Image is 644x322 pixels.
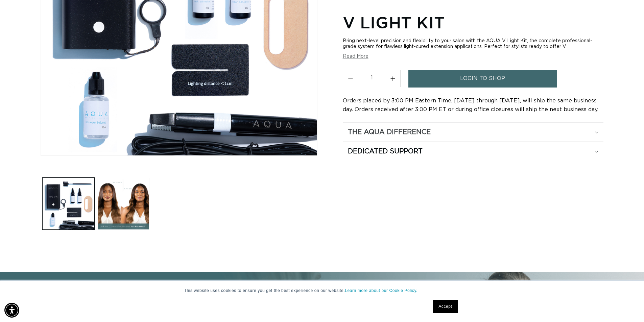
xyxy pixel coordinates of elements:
[4,303,19,318] div: Accessibility Menu
[408,70,557,87] a: login to shop
[343,12,603,33] h1: V Light Kit
[348,128,431,137] h2: The Aqua Difference
[343,142,603,161] summary: Dedicated Support
[42,178,94,230] button: Load image 1 in gallery view
[343,54,368,59] button: Read More
[348,147,423,156] h2: Dedicated Support
[343,38,603,50] div: Bring next-level precision and flexibility to your salon with the AQUA V Light Kit, the complete ...
[343,98,598,112] span: Orders placed by 3:00 PM Eastern Time, [DATE] through [DATE], will ship the same business day. Or...
[343,123,603,142] summary: The Aqua Difference
[433,300,458,313] a: Accept
[345,288,418,293] a: Learn more about our Cookie Policy.
[184,288,460,294] p: This website uses cookies to ensure you get the best experience on our website.
[460,70,505,87] span: login to shop
[98,178,150,230] button: Load image 2 in gallery view
[610,290,644,322] iframe: Chat Widget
